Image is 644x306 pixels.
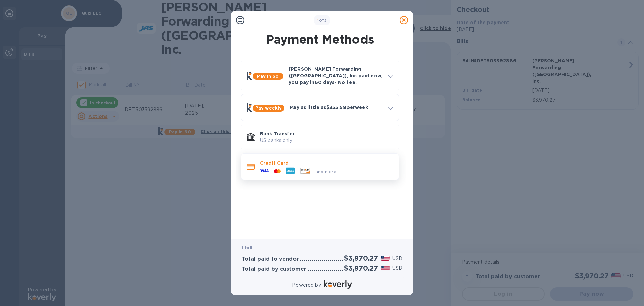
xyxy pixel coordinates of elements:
[317,18,319,23] span: 1
[260,137,393,144] p: US banks only.
[292,281,321,289] p: Powered by
[392,265,402,272] p: USD
[392,255,402,262] p: USD
[241,256,299,262] h3: Total paid to vendor
[381,256,390,261] img: USD
[324,280,352,289] img: Logo
[317,18,327,23] b: of 3
[290,104,383,111] p: Pay as little as $355.58 per week
[241,266,306,272] h3: Total paid by customer
[344,254,378,262] h2: $3,970.27
[315,169,340,174] span: and more...
[255,105,282,111] b: Pay weekly
[289,65,383,86] p: [PERSON_NAME] Forwarding ([GEOGRAPHIC_DATA]), Inc. paid now, you pay in 60 days - No fee.
[381,266,390,270] img: USD
[344,264,378,272] h2: $3,970.27
[260,160,393,166] p: Credit Card
[260,130,393,137] p: Bank Transfer
[241,245,252,250] b: 1 bill
[239,32,400,46] h1: Payment Methods
[257,74,279,79] b: Pay in 60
